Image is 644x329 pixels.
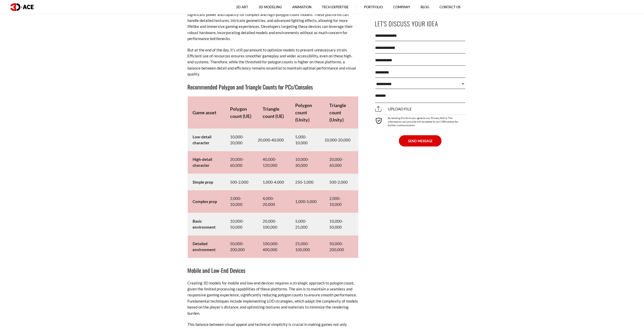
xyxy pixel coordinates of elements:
h3: Mobile and Low-End Devices [188,266,358,275]
td: 20,000-60,000 [225,151,257,174]
td: 5,000-10,000 [290,129,324,151]
td: 2,000-10,000 [324,190,358,213]
strong: Game asset [193,110,217,115]
td: 5,000-25,000 [290,213,324,235]
strong: Polygon count (UE) [230,106,251,119]
p: Creating 3D models for mobile and low-end devices requires a strategic approach to polygon count,... [188,280,358,316]
td: 20,000-40,000 [257,129,290,151]
td: 500-2,000 [324,174,358,190]
div: By sending this form you agree to our Privacy Policy. The information you provide will be added t... [375,115,466,127]
strong: Complex prop [193,199,217,204]
p: Let's Discuss Your Idea [375,18,466,29]
strong: Triangle count (UE) [263,106,284,119]
td: 250-1,000 [290,174,324,190]
strong: High-detail character [193,157,213,168]
td: 20,000-60,000 [324,151,358,174]
p: But at the end of the day, it’s still paramount to optimize models to prevent unnecessary strain.... [188,47,358,77]
p: High-end gaming PCs and consoles represent the pinnacle of current gaming technology, offering si... [188,5,358,42]
td: 50,000-200,000 [225,236,257,258]
td: 10,000-50,000 [225,213,257,235]
strong: Basic environment [193,219,216,229]
h3: Recommended Polygon and Triangle Counts for PCs/Consoles [188,83,358,91]
button: SEND MESSAGE [399,135,442,147]
td: 1,000-4,000 [257,174,290,190]
span: Upload file [375,107,412,111]
strong: Simple prop [193,180,213,184]
td: 100,000-400,000 [257,236,290,258]
td: 10,000-50,000 [324,213,358,235]
td: 10,000-20,000 [225,129,257,151]
strong: Low-detail character [193,134,212,145]
td: 1,000-5,000 [290,190,324,213]
td: 50,000-200,000 [324,236,358,258]
strong: Detailed environment [193,241,216,252]
td: 4,000-20,000 [257,190,290,213]
td: 2,000-10,000 [225,190,257,213]
td: 25,000-100,000 [290,236,324,258]
strong: Polygon count (Unity) [295,102,312,123]
strong: Triangle count (Unity) [329,102,346,123]
td: 20,000-100,000 [257,213,290,235]
td: 10,000-20,000 [324,129,358,151]
img: logo dark [10,3,34,11]
td: 500-2,000 [225,174,257,190]
td: 40,000-120,000 [257,151,290,174]
td: 10,000-30,000 [290,151,324,174]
